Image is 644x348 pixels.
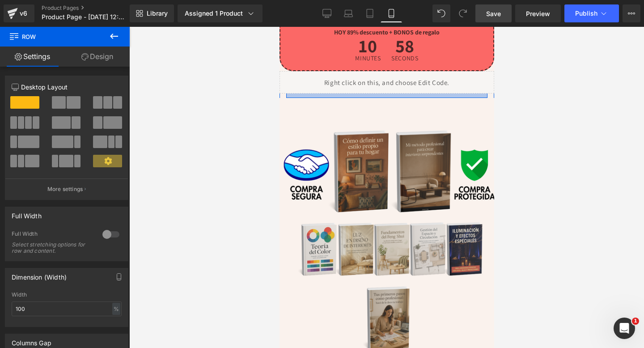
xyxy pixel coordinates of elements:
[112,28,139,34] span: Seconds
[564,4,619,22] button: Publish
[65,47,130,67] a: Design
[12,268,67,281] div: Dimension (Width)
[42,13,127,21] span: Product Page - [DATE] 12:33:29
[76,28,101,34] span: Minutes
[454,4,472,22] button: Redo
[47,185,83,193] p: More settings
[130,4,174,22] a: New Library
[112,10,139,28] span: 58
[359,4,381,22] a: Tablet
[12,301,122,316] input: auto
[112,303,120,315] div: %
[575,10,597,17] span: Publish
[9,27,98,47] span: Row
[515,4,561,22] a: Preview
[12,82,122,92] p: Desktop Layout
[614,318,635,339] iframe: Intercom live chat
[432,4,450,22] button: Undo
[316,4,338,22] a: Desktop
[76,10,101,28] span: 10
[632,318,639,325] span: 1
[12,334,51,347] div: Columns Gap
[381,4,402,22] a: Mobile
[338,4,359,22] a: Laptop
[42,4,144,12] a: Product Pages
[623,4,640,22] button: More
[12,292,122,298] div: Width
[55,1,160,9] strong: HOY 89% descuento + BONOS de regalo
[526,9,550,18] span: Preview
[4,4,34,22] a: v6
[185,9,255,18] div: Assigned 1 Product
[147,9,168,17] span: Library
[12,230,93,240] div: Full Width
[5,178,128,199] button: More settings
[18,8,29,19] div: v6
[12,242,92,254] div: Select stretching options for row and content.
[486,9,501,18] span: Save
[12,207,42,220] div: Full Width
